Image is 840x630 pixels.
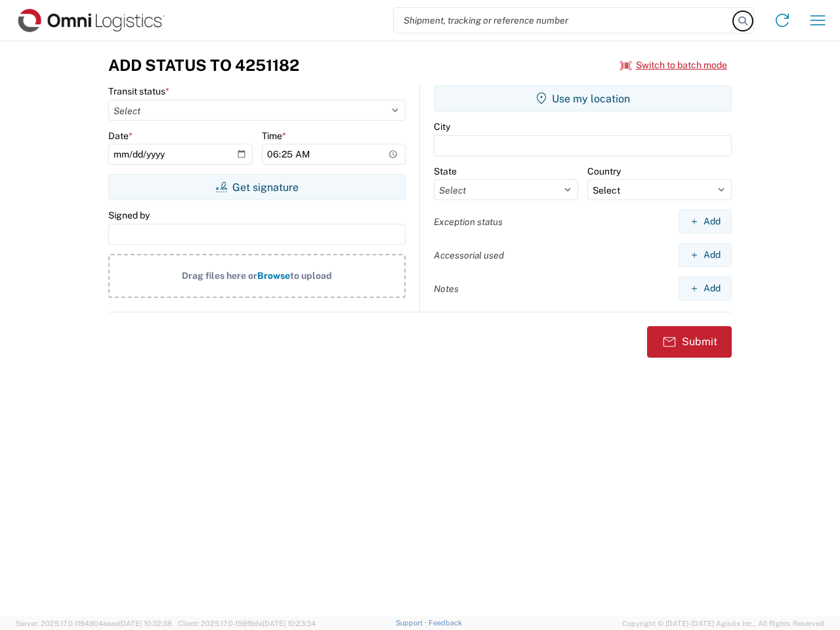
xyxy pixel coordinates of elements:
[262,130,286,142] label: Time
[108,85,169,97] label: Transit status
[434,121,450,133] label: City
[434,283,459,295] label: Notes
[108,56,299,75] h3: Add Status to 4251182
[262,619,316,627] span: [DATE] 10:23:34
[587,165,621,177] label: Country
[290,270,332,281] span: to upload
[108,209,150,221] label: Signed by
[620,54,727,76] button: Switch to batch mode
[108,174,406,200] button: Get signature
[434,216,503,228] label: Exception status
[257,270,290,281] span: Browse
[16,619,172,627] span: Server: 2025.17.0-1194904eeae
[394,8,734,33] input: Shipment, tracking or reference number
[429,619,462,627] a: Feedback
[434,85,732,112] button: Use my location
[647,326,732,358] button: Submit
[396,619,429,627] a: Support
[434,165,457,177] label: State
[679,209,732,234] button: Add
[434,249,504,261] label: Accessorial used
[679,276,732,301] button: Add
[178,619,316,627] span: Client: 2025.17.0-159f9de
[119,619,172,627] span: [DATE] 10:32:38
[182,270,257,281] span: Drag files here or
[108,130,133,142] label: Date
[679,243,732,267] button: Add
[622,618,824,629] span: Copyright © [DATE]-[DATE] Agistix Inc., All Rights Reserved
